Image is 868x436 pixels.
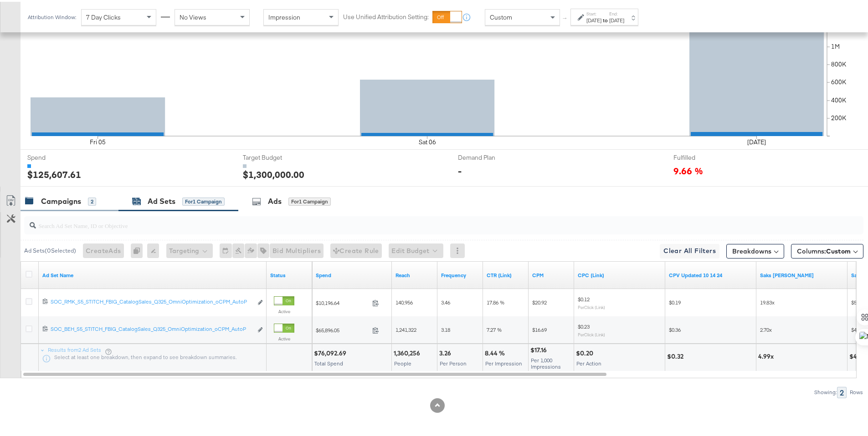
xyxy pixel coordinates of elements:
[490,11,512,20] span: Custom
[760,297,775,304] span: 19.83x
[268,194,282,205] div: Ads
[395,270,434,277] a: The number of people your ad was served to.
[441,324,450,331] span: 3.18
[458,152,526,160] span: Demand Plan
[316,270,388,277] a: The total amount spent to date.
[316,325,369,332] span: $65,896.05
[288,196,331,204] div: for 1 Campaign
[609,9,624,15] label: End:
[532,297,547,304] span: $20.92
[826,245,851,253] span: Custom
[578,330,605,335] sub: Per Click (Link)
[578,321,590,328] span: $0.23
[440,358,467,365] span: Per Person
[395,324,416,331] span: 1,241,322
[27,166,81,179] div: $125,607.61
[609,15,624,22] div: [DATE]
[760,270,844,277] a: 9/20 Updated
[601,15,609,22] strong: to
[51,296,252,306] a: SOC_RMK_S5_STITCH_FBIG_CatalogSales_Q325_OmniOptimization_oCPM_AutoP
[36,211,786,229] input: Search Ad Set Name, ID or Objective
[485,347,508,356] div: 8.44 %
[561,15,570,19] span: ↑
[673,162,703,175] span: 9.66 %
[394,347,423,356] div: 1,360,256
[532,270,570,277] a: The average cost you've paid to have 1,000 impressions of your ad.
[439,347,454,356] div: 3.26
[487,270,525,277] a: The number of clicks received on a link in your ad divided by the number of impressions.
[270,270,308,277] a: Shows the current state of your Ad Set.
[578,270,662,277] a: The average cost for each link click you've received from your ad.
[814,387,837,394] div: Showing:
[747,136,766,144] text: [DATE]
[797,245,851,254] span: Columns:
[419,136,436,144] text: Sat 06
[458,162,462,176] div: -
[148,194,175,205] div: Ad Sets
[726,242,784,257] button: Breakdowns
[27,152,96,160] span: Spend
[669,324,681,331] span: $0.36
[576,347,596,356] div: $0.20
[180,11,206,20] span: No Views
[314,347,349,356] div: $76,092.69
[576,358,601,365] span: Per Action
[394,358,411,365] span: People
[343,11,429,20] label: Use Unified Attribution Setting:
[51,324,252,331] div: SOC_BEH_S5_STITCH_FBIG_CatalogSales_Q325_OmniOptimization_oCPM_AutoP
[90,136,106,144] text: Fri 05
[131,242,147,256] div: 0
[441,297,450,304] span: 3.46
[86,11,121,20] span: 7 Day Clicks
[578,294,590,301] span: $0.12
[673,152,742,160] span: Fulfilled
[274,307,294,313] label: Active
[24,245,76,253] div: Ad Sets ( 0 Selected)
[316,298,369,304] span: $10,196.64
[41,194,81,205] div: Campaigns
[243,152,311,160] span: Target Budget
[849,387,863,394] div: Rows
[441,270,479,277] a: The average number of times your ad was served to each person.
[758,350,776,359] div: 4.99x
[243,166,304,179] div: $1,300,000.00
[586,9,601,15] label: Start:
[578,303,605,308] sub: Per Click (Link)
[667,350,686,359] div: $0.32
[51,324,252,333] a: SOC_BEH_S5_STITCH_FBIG_CatalogSales_Q325_OmniOptimization_oCPM_AutoP
[182,196,225,204] div: for 1 Campaign
[586,15,601,22] div: [DATE]
[663,243,716,255] span: Clear All Filters
[51,296,252,304] div: SOC_RMK_S5_STITCH_FBIG_CatalogSales_Q325_OmniOptimization_oCPM_AutoP
[487,297,504,304] span: 17.86 %
[669,270,753,277] a: Updated Adobe CPV
[27,12,77,19] div: Attribution Window:
[274,334,294,340] label: Active
[660,242,719,257] button: Clear All Filters
[531,355,561,368] span: Per 1,000 Impressions
[487,324,502,331] span: 7.27 %
[791,242,863,257] button: Columns:Custom
[314,358,343,365] span: Total Spend
[268,11,300,20] span: Impression
[532,324,547,331] span: $16.69
[837,385,847,396] div: 2
[88,196,96,204] div: 2
[760,324,772,331] span: 2.70x
[485,358,522,365] span: Per Impression
[669,297,681,304] span: $0.19
[42,270,263,277] a: Your Ad Set name.
[395,297,413,304] span: 140,956
[530,344,550,353] div: $17.16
